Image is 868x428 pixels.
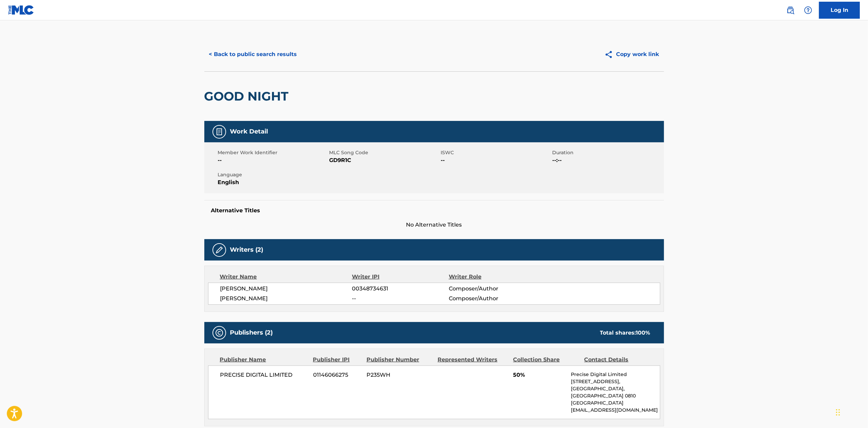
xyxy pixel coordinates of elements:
[804,6,812,14] img: help
[571,385,660,399] p: [GEOGRAPHIC_DATA], [GEOGRAPHIC_DATA] 0810
[211,207,657,214] h5: Alternative Titles
[441,156,551,164] span: --
[204,221,664,229] span: No Alternative Titles
[215,329,223,337] img: Publishers
[220,273,352,281] div: Writer Name
[230,246,263,254] h5: Writers (2)
[230,128,268,136] h5: Work Detail
[220,295,352,303] span: [PERSON_NAME]
[367,356,432,364] div: Publisher Number
[230,329,273,337] h5: Publishers (2)
[220,371,308,379] span: PRECISE DIGITAL LIMITED
[215,246,223,254] img: Writers
[8,5,34,15] img: MLC Logo
[571,407,660,414] p: [EMAIL_ADDRESS][DOMAIN_NAME]
[204,89,292,104] h2: GOOD NIGHT
[218,171,328,178] span: Language
[513,371,566,379] span: 50%
[786,6,795,14] img: search
[552,149,662,156] span: Duration
[584,356,650,364] div: Contact Details
[329,156,439,164] span: GD9R1C
[352,295,448,303] span: --
[605,50,616,59] img: Copy work link
[218,149,328,156] span: Member Work Identifier
[367,371,432,379] span: P235WH
[218,156,328,164] span: --
[313,356,361,364] div: Publisher IPI
[600,46,664,63] button: Copy work link
[218,178,328,186] span: English
[204,46,302,63] button: < Back to public search results
[215,128,223,136] img: Work Detail
[784,3,797,17] a: Public Search
[352,273,449,281] div: Writer IPI
[329,149,439,156] span: MLC Song Code
[636,329,650,336] span: 100 %
[220,285,352,293] span: [PERSON_NAME]
[313,371,361,379] span: 01146066275
[834,395,868,428] iframe: Chat Widget
[449,295,537,303] span: Composer/Author
[600,329,650,337] div: Total shares:
[801,3,815,17] div: Help
[441,149,551,156] span: ISWC
[571,378,660,385] p: [STREET_ADDRESS],
[449,285,537,293] span: Composer/Author
[438,356,508,364] div: Represented Writers
[449,273,537,281] div: Writer Role
[836,402,840,423] div: Drag
[571,399,660,407] p: [GEOGRAPHIC_DATA]
[571,371,660,378] p: Precise Digital Limited
[352,285,448,293] span: 00348734631
[513,356,579,364] div: Collection Share
[552,156,662,164] span: --:--
[819,2,860,19] a: Log In
[220,356,308,364] div: Publisher Name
